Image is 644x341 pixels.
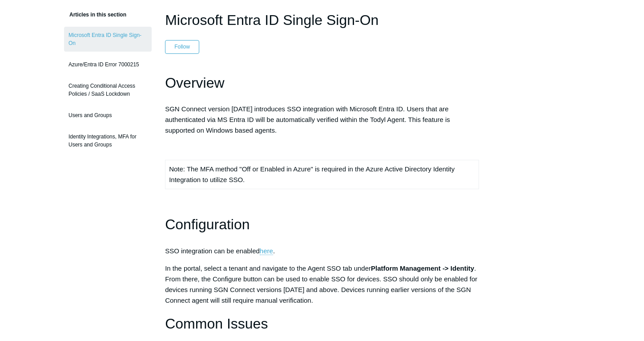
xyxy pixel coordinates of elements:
[64,77,152,102] a: Creating Conditional Access Policies / SaaS Lockdown
[371,264,474,272] strong: Platform Management -> Identity
[64,12,126,18] span: Articles in this section
[165,40,199,53] button: Follow Article
[165,313,479,335] h1: Common Issues
[64,128,152,153] a: Identity Integrations, MFA for Users and Groups
[165,9,479,31] h1: Microsoft Entra ID Single Sign-On
[165,246,479,256] p: SSO integration can be enabled .
[260,247,273,255] a: here
[64,107,152,124] a: Users and Groups
[64,27,152,52] a: Microsoft Entra ID Single Sign-On
[165,104,479,136] p: SGN Connect version [DATE] introduces SSO integration with Microsoft Entra ID. Users that are aut...
[165,213,479,236] h1: Configuration
[64,56,152,73] a: Azure/Entra ID Error 7000215
[165,263,479,306] p: In the portal, select a tenant and navigate to the Agent SSO tab under . From there, the Configur...
[165,72,479,94] h1: Overview
[165,160,479,189] td: Note: The MFA method "Off or Enabled in Azure" is required in the Azure Active Directory Identity...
